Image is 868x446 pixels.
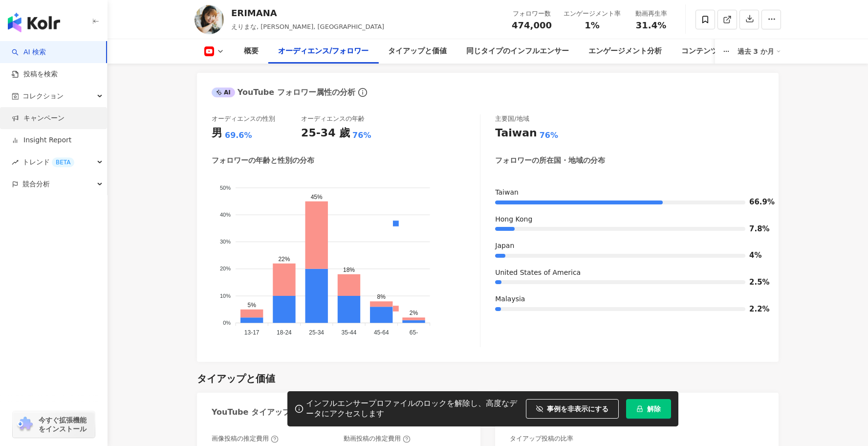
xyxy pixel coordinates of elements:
tspan: 30% [220,239,231,245]
div: 画像投稿の推定費用 [212,434,279,443]
span: えりまな, [PERSON_NAME], [GEOGRAPHIC_DATA] [231,23,384,30]
span: 4% [749,252,764,259]
span: 解除 [647,405,661,413]
span: コレクション [22,85,64,107]
div: フォロワーの所在国・地域の分布 [495,156,605,166]
div: エンゲージメント率 [564,9,621,19]
a: chrome extension今すぐ拡張機能をインストール [13,411,95,438]
div: 主要国/地域 [495,114,529,123]
span: 7.8% [749,225,764,233]
div: United States of America [495,268,764,278]
div: 76% [540,130,558,141]
span: 31.4% [636,21,666,30]
div: フォロワーの年齢と性別の分布 [212,156,314,166]
div: エンゲージメント分析 [588,45,662,57]
tspan: 18-24 [277,329,292,336]
img: KOL Avatar [195,5,224,34]
button: 事例を非表示にする [526,399,619,419]
div: AI [212,88,235,97]
div: タイアップと価値 [197,372,275,385]
span: 1% [585,21,600,30]
div: 69.6% [225,130,252,141]
tspan: 50% [220,185,231,191]
span: 今すぐ拡張機能をインストール [39,416,92,433]
div: インフルエンサープロファイルのロックを解除し、高度なデータにアクセスします [306,399,521,419]
div: Taiwan [495,126,537,141]
img: chrome extension [16,417,34,432]
span: 2.2% [749,306,764,313]
div: 動画投稿の推定費用 [344,434,411,443]
span: lock [636,405,643,412]
span: rise [12,159,19,166]
tspan: 0% [223,320,231,326]
a: searchAI 検索 [12,47,46,57]
tspan: 10% [220,293,231,299]
div: 動画再生率 [632,9,670,19]
span: 2.5% [749,279,764,286]
tspan: 20% [220,266,231,272]
tspan: 40% [220,212,231,218]
tspan: 13-17 [244,329,260,336]
img: logo [8,13,60,32]
span: info-circle [357,87,369,98]
div: コンテンツ内容分析 [681,45,747,57]
div: タイアップと価値 [388,45,447,57]
tspan: 65- [410,329,418,336]
div: BETA [52,157,74,167]
span: 474,000 [512,20,552,30]
div: 同じタイプのインフルエンサー [466,45,569,57]
div: オーディエンスの性別 [212,114,275,123]
div: オーディエンス/フォロワー [278,45,369,57]
div: オーディエンスの年齢 [301,114,365,123]
tspan: 45-64 [374,329,389,336]
div: Malaysia [495,294,764,304]
div: 25-34 歲 [301,126,350,141]
span: 競合分析 [22,173,50,195]
span: トレンド [22,151,74,173]
div: Japan [495,241,764,251]
div: フォロワー数 [512,9,552,19]
div: 76% [352,130,371,141]
div: 男 [212,126,222,141]
div: YouTube フォロワー属性の分析 [212,87,355,98]
div: タイアップ投稿の比率 [510,434,573,443]
div: 概要 [244,45,259,57]
div: Taiwan [495,188,764,198]
button: 解除 [626,399,671,419]
tspan: 35-44 [342,329,357,336]
a: Insight Report [12,135,71,145]
div: 過去 3 か月 [738,44,781,59]
a: 投稿を検索 [12,69,58,79]
a: キャンペーン [12,113,65,123]
tspan: 25-34 [309,329,324,336]
span: 事例を非表示にする [547,405,608,413]
span: 66.9% [749,199,764,206]
div: Hong Kong [495,215,764,224]
div: ERIMANA [231,7,384,19]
